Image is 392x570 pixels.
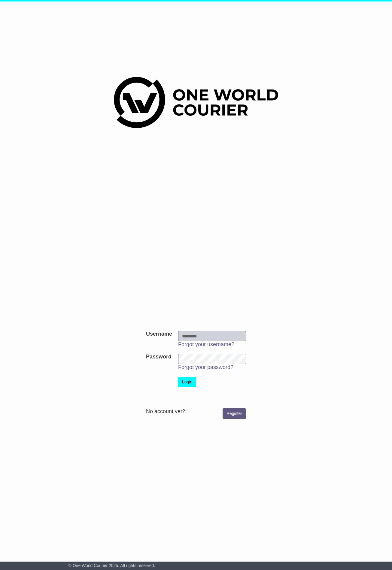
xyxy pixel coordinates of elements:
div: No account yet? [146,408,246,415]
img: One World [114,77,278,128]
button: Login [178,377,196,387]
a: Forgot your username? [178,341,234,347]
label: Username [146,331,172,337]
a: Forgot your password? [178,364,233,370]
label: Password [146,354,172,360]
span: © One World Courier 2025. All rights reserved. [68,563,155,568]
a: Register [223,408,246,419]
